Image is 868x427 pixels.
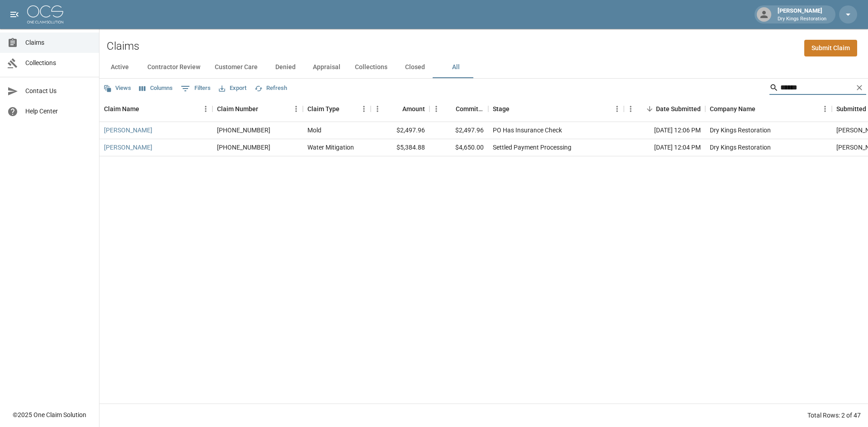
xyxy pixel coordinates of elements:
button: Contractor Review [140,56,208,78]
button: Menu [429,102,443,116]
div: Stage [488,96,624,122]
button: Select columns [137,81,175,95]
button: Export [217,81,249,95]
span: Help Center [25,107,92,116]
div: $5,384.88 [371,139,429,156]
img: ocs-logo-white-transparent.png [27,5,63,23]
div: Water Mitigation [307,143,354,152]
div: Committed Amount [429,96,488,122]
button: Collections [348,56,395,78]
div: Mold [307,126,321,135]
button: Sort [258,103,271,115]
div: Stage [493,96,509,122]
div: Date Submitted [656,96,701,122]
button: Views [101,81,133,95]
div: 1006-26-7316 [217,143,270,152]
a: Submit Claim [804,40,857,56]
button: Clear [853,81,866,94]
button: Denied [265,56,306,78]
div: Settled Payment Processing [493,143,571,152]
span: Claims [25,38,92,47]
div: Amount [371,96,429,122]
p: Dry Kings Restoration [778,15,826,23]
button: Sort [340,103,352,115]
button: Menu [610,102,624,116]
div: Dry Kings Restoration [710,126,771,135]
a: [PERSON_NAME] [104,143,152,152]
button: Appraisal [306,56,348,78]
div: $2,497.96 [429,122,488,139]
div: Claim Name [99,96,212,122]
button: Sort [509,103,522,115]
div: $2,497.96 [371,122,429,139]
div: Claim Type [303,96,371,122]
button: Menu [371,102,384,116]
div: Company Name [710,96,755,122]
div: Company Name [705,96,832,122]
div: [PERSON_NAME] [774,6,830,23]
span: Contact Us [25,86,92,96]
h2: Claims [107,40,139,53]
div: © 2025 One Claim Solution [13,410,86,419]
span: Collections [25,58,92,68]
button: Sort [139,103,152,115]
div: [DATE] 12:06 PM [624,122,705,139]
button: Sort [443,103,456,115]
button: Sort [755,103,768,115]
button: Refresh [252,81,289,95]
button: Sort [390,103,402,115]
div: dynamic tabs [99,56,868,78]
button: Show filters [179,81,213,96]
div: Claim Name [104,96,139,122]
button: Menu [289,102,303,116]
button: Active [99,56,140,78]
div: $4,650.00 [429,139,488,156]
button: Menu [357,102,371,116]
div: Search [769,80,866,97]
div: Claim Type [307,96,340,122]
div: Committed Amount [456,96,484,122]
div: Total Rows: 2 of 47 [807,411,861,420]
button: Sort [643,103,656,115]
div: 1006-26-7316 [217,126,270,135]
button: Closed [395,56,435,78]
button: Menu [624,102,637,116]
button: Menu [818,102,832,116]
a: [PERSON_NAME] [104,126,152,135]
button: open drawer [5,5,24,23]
div: Dry Kings Restoration [710,143,771,152]
div: Claim Number [212,96,303,122]
button: Customer Care [208,56,265,78]
div: Amount [402,96,425,122]
button: All [435,56,476,78]
div: Claim Number [217,96,258,122]
div: PO Has Insurance Check [493,126,562,135]
div: Date Submitted [624,96,705,122]
div: [DATE] 12:04 PM [624,139,705,156]
button: Menu [199,102,212,116]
